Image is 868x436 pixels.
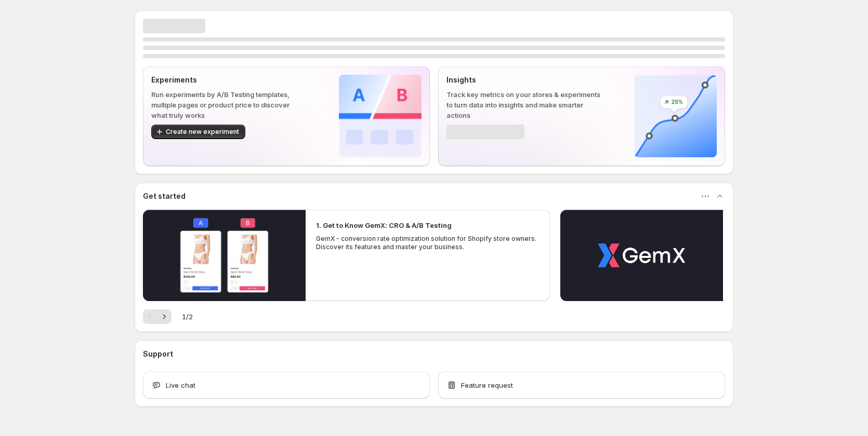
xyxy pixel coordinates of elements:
[143,191,186,201] h3: Get started
[166,128,239,136] span: Create new experiment
[461,380,513,390] span: Feature request
[446,75,601,85] p: Insights
[151,125,245,139] button: Create new experiment
[182,311,193,322] span: 1 / 2
[560,210,723,301] button: Play video
[316,235,540,251] p: GemX - conversion rate optimization solution for Shopify store owners. Discover its features and ...
[166,380,195,390] span: Live chat
[446,89,601,120] p: Track key metrics on your stores & experiments to turn data into insights and make smarter actions
[143,349,173,359] h3: Support
[143,309,172,324] nav: Pagination
[316,220,452,230] h2: 1. Get to Know GemX: CRO & A/B Testing
[339,75,422,157] img: Experiments
[151,89,306,120] p: Run experiments by A/B Testing templates, multiple pages or product price to discover what truly ...
[143,210,306,301] button: Play video
[634,75,717,157] img: Insights
[157,309,172,324] button: Next
[151,75,306,85] p: Experiments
